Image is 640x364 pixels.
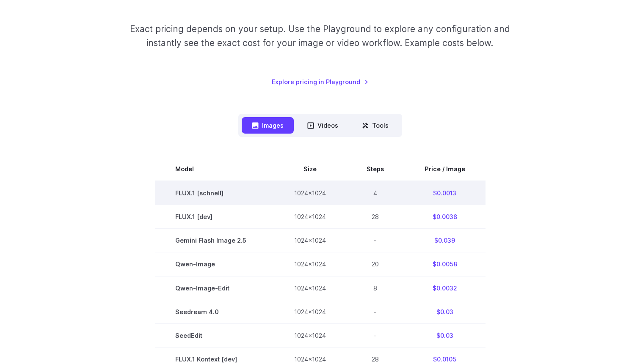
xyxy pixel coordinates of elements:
td: 1024x1024 [274,252,346,276]
td: $0.0032 [404,276,486,300]
td: $0.0013 [404,181,486,205]
td: - [346,323,404,347]
td: $0.0038 [404,205,486,229]
p: Exact pricing depends on your setup. Use the Playground to explore any configuration and instantl... [114,22,526,50]
td: 8 [346,276,404,300]
button: Tools [352,117,399,134]
a: Explore pricing in Playground [272,77,369,87]
td: 1024x1024 [274,205,346,229]
th: Size [274,157,346,181]
th: Model [155,157,274,181]
td: 28 [346,205,404,229]
th: Price / Image [404,157,486,181]
td: 1024x1024 [274,300,346,323]
td: FLUX.1 [dev] [155,205,274,229]
td: $0.03 [404,300,486,323]
td: 1024x1024 [274,323,346,347]
button: Images [242,117,294,134]
td: $0.0058 [404,252,486,276]
td: 1024x1024 [274,229,346,252]
td: 20 [346,252,404,276]
td: FLUX.1 [schnell] [155,181,274,205]
td: - [346,300,404,323]
td: Qwen-Image-Edit [155,276,274,300]
button: Videos [297,117,348,134]
td: Seedream 4.0 [155,300,274,323]
td: 1024x1024 [274,276,346,300]
td: SeedEdit [155,323,274,347]
td: Qwen-Image [155,252,274,276]
th: Steps [346,157,404,181]
td: 1024x1024 [274,181,346,205]
td: 4 [346,181,404,205]
span: Gemini Flash Image 2.5 [175,235,254,245]
td: $0.039 [404,229,486,252]
td: $0.03 [404,323,486,347]
td: - [346,229,404,252]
